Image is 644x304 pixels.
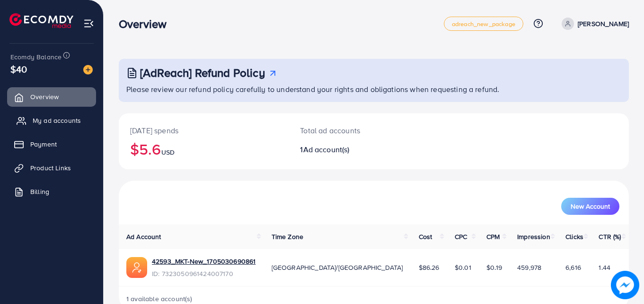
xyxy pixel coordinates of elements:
span: [GEOGRAPHIC_DATA]/[GEOGRAPHIC_DATA] [272,263,403,272]
a: Overview [7,87,96,106]
p: Please review our refund policy carefully to understand your rights and obligations when requesti... [126,83,623,95]
button: New Account [561,198,619,215]
span: USD [161,147,175,157]
a: Payment [7,135,96,154]
span: Overview [30,92,59,101]
span: $86.26 [419,263,440,272]
p: Total ad accounts [300,125,405,136]
span: Clicks [565,232,583,241]
span: New Account [571,203,610,210]
a: [PERSON_NAME] [558,18,629,30]
span: Ecomdy Balance [10,52,62,62]
span: Impression [517,232,550,241]
img: logo [9,13,73,28]
span: 459,978 [517,263,541,272]
span: $0.01 [455,263,471,272]
span: ID: 7323050961424007170 [152,269,256,278]
a: adreach_new_package [444,17,523,31]
h2: $5.6 [130,140,277,158]
img: menu [83,18,94,29]
span: 1 available account(s) [126,294,193,304]
span: Cost [419,232,432,241]
span: 6,616 [565,263,581,272]
h3: [AdReach] Refund Policy [140,66,265,80]
span: Ad account(s) [303,144,350,155]
img: image [611,271,639,299]
img: ic-ads-acc.e4c84228.svg [126,257,147,278]
a: My ad accounts [7,111,96,130]
a: Billing [7,182,96,201]
span: Payment [30,139,57,149]
p: [DATE] spends [130,125,277,136]
span: adreach_new_package [452,21,515,27]
span: CPM [486,232,500,241]
p: [PERSON_NAME] [578,18,629,29]
span: Ad Account [126,232,161,241]
a: 42593_MKT-New_1705030690861 [152,257,256,266]
span: Product Links [30,163,71,173]
span: Billing [30,187,49,196]
a: Product Links [7,158,96,177]
h3: Overview [119,17,174,31]
span: CPC [455,232,467,241]
span: CTR (%) [599,232,621,241]
h2: 1 [300,145,405,154]
span: Time Zone [272,232,303,241]
img: image [83,65,93,74]
span: 1.44 [599,263,610,272]
span: $0.19 [486,263,502,272]
span: My ad accounts [33,116,81,125]
span: $40 [10,62,27,76]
